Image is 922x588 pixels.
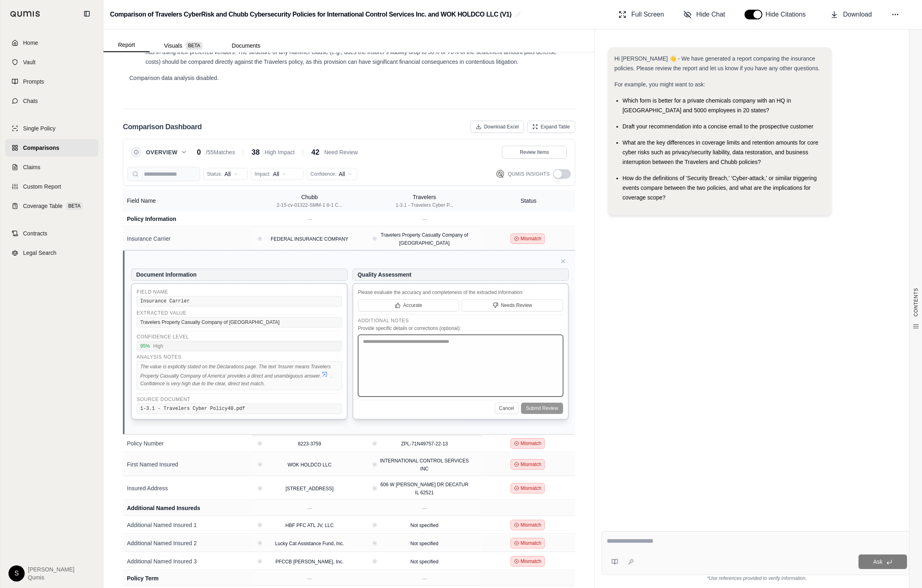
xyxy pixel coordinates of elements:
h2: Comparison Dashboard [123,121,202,132]
span: Legal Search [23,249,57,257]
button: View confidence details [259,487,261,489]
span: [PERSON_NAME] [28,565,74,573]
div: Insurance Carrier [137,296,342,307]
button: View confidence details [259,560,261,563]
span: Lucky Cat Assistance Fund, Inc. [275,541,344,546]
button: View confidence details [259,463,261,466]
span: The value is explicitly stated on the Declarations page. The text 'Insurer means Travelers Proper... [140,364,331,379]
span: What are the key differences in coverage limits and retention amounts for core cyber risks such a... [622,139,819,165]
div: Additional Named Insureds [127,504,248,512]
span: HBF PFC ATL JV, LLC [285,523,334,528]
span: Hide Chat [696,10,725,19]
span: Status: [207,171,222,177]
button: View confidence details [373,442,376,445]
span: 8223-3759 [298,441,321,447]
span: Single Policy [23,124,55,132]
div: Chubb [276,193,342,201]
span: Ask [873,559,882,565]
button: Impact:All [251,168,304,180]
span: Draft your recommendation into a concise email to the prospective customer [622,123,813,130]
span: 42 [311,147,319,158]
button: Full Screen [615,6,667,23]
a: Coverage TableBETA [5,197,98,215]
a: Custom Report [5,178,98,195]
span: Not specified [410,523,438,528]
span: FEDERAL INSURANCE COMPANY [271,236,348,242]
a: Contracts [5,225,98,242]
span: — [422,576,427,582]
button: Download [827,6,875,23]
span: Qumis Insights [508,171,550,177]
a: Prompts [5,73,98,90]
span: 38 [251,147,260,158]
button: View confidence details [259,524,261,526]
div: Confidence Level [137,334,342,340]
span: Not specified [410,541,438,546]
span: Which form is better for a private chemicals company with an HQ in [GEOGRAPHIC_DATA] and 5000 emp... [622,97,791,113]
div: Analysis Notes [137,354,342,360]
div: Extracted Value [137,310,342,316]
span: Mismatch [521,558,541,565]
button: View confidence details [373,560,376,563]
div: Policy Information [127,215,248,223]
button: View confidence details [373,542,376,544]
span: : Chubb is known for its panel counsel approach. The policy should be reviewed to understand the ... [146,39,559,65]
button: Review Items [502,146,567,159]
span: Accurate [403,302,422,309]
span: 606 W [PERSON_NAME] DR DECATUR IL 62521 [380,482,468,496]
h2: Comparison of Travelers CyberRisk and Chubb Cybersecurity Policies for International Control Serv... [110,7,512,22]
div: Additional Named Insured 1 [127,521,248,529]
span: Hi [PERSON_NAME] 👋 - We have generated a report comparing the insurance policies. Please review t... [614,55,820,71]
span: High Impact [264,148,295,156]
span: WOK HOLDCO LLC [287,462,331,468]
span: High [153,343,163,349]
span: All [339,170,345,178]
span: PFCCB [PERSON_NAME], Inc. [275,559,344,565]
div: Field Name [137,289,342,295]
span: Overview [146,148,177,156]
div: 1-3.1 - Travelers Cyber Policy40.pdf [137,403,342,414]
div: Insurance Carrier [127,235,248,243]
div: Please evaluate the accuracy and completeness of the extracted information: [358,289,563,297]
span: — [422,216,427,222]
span: — [307,506,312,511]
span: [STREET_ADDRESS] [285,486,333,491]
button: Expand Table [527,121,575,133]
span: Contracts [23,229,47,237]
button: Collapse sidebar [80,7,93,20]
span: Download Excel [484,124,519,130]
span: Impact: [255,171,270,177]
button: Hide Chat [680,6,728,23]
a: Chats [5,92,98,110]
a: Legal Search [5,244,98,262]
span: / 55 Matches [206,148,235,156]
button: Ask [859,554,907,569]
div: Travelers [396,193,454,201]
a: Comparisons [5,139,98,157]
a: Claims [5,158,98,176]
span: Mismatch [521,485,541,491]
span: How do the definitions of 'Security Breach,' 'Cyber-attack,' or similar triggering events compare... [622,175,817,201]
span: Mismatch [521,440,541,447]
div: Policy Number [127,439,248,447]
span: All [224,170,231,178]
span: Expand Table [540,124,570,130]
div: Additional Notes [358,317,563,324]
button: Accurate [358,299,460,311]
span: Vault [23,58,36,66]
button: Documents [217,39,275,52]
span: 95 % [140,343,150,349]
span: Custom Report [23,183,61,191]
span: Chats [23,97,38,105]
button: View confidence details [373,463,376,466]
span: — [307,216,312,222]
img: Qumis Logo [496,170,504,178]
button: Report [103,38,150,52]
div: 2-15-cv-01322-SMM-1 8-1 C... [276,202,342,208]
button: Download Excel [470,121,524,133]
span: Mismatch [521,540,541,546]
div: First Named Insured [127,460,248,468]
div: Travelers Property Casualty Company of [GEOGRAPHIC_DATA] [137,317,342,328]
span: Travelers Property Casualty Company of [GEOGRAPHIC_DATA] [381,232,468,246]
span: Qumis [28,573,74,582]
